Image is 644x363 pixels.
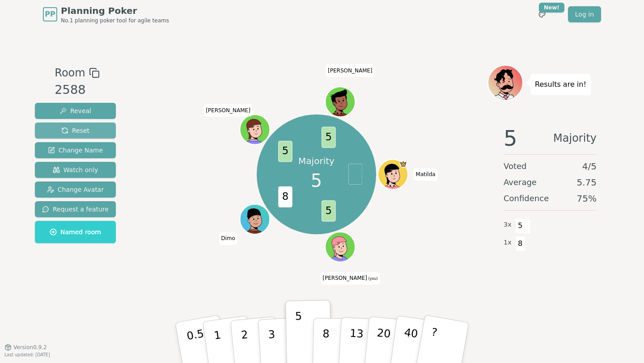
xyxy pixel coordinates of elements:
[61,126,89,135] span: Reset
[278,141,292,162] span: 5
[504,176,537,189] span: Average
[515,236,525,251] span: 8
[322,127,336,148] span: 5
[535,78,586,91] p: Results are in!
[4,352,50,357] span: Last updated: [DATE]
[553,127,597,149] span: Majority
[326,233,354,261] button: Click to change your avatar
[322,201,336,222] span: 5
[45,9,55,20] span: PP
[504,127,517,149] span: 5
[568,6,601,22] a: Log in
[298,155,335,167] p: Majority
[61,4,169,17] span: Planning Poker
[203,104,253,116] span: Click to change your name
[55,65,85,81] span: Room
[35,181,116,198] button: Change Avatar
[35,142,116,158] button: Change Name
[278,186,292,207] span: 8
[399,160,407,168] span: Matilda is the host
[43,4,169,24] a: PPPlanning PokerNo.1 planning poker tool for agile teams
[13,344,47,351] span: Version 0.9.2
[576,176,597,189] span: 5.75
[53,165,98,174] span: Watch only
[311,167,322,194] span: 5
[59,106,91,115] span: Reveal
[35,122,116,139] button: Reset
[4,344,47,351] button: Version0.9.2
[219,232,237,245] span: Click to change your name
[320,272,380,284] span: Click to change your name
[504,220,512,230] span: 3 x
[35,162,116,178] button: Watch only
[367,277,378,281] span: (you)
[504,192,549,205] span: Confidence
[539,3,564,13] div: New!
[295,310,303,358] p: 5
[504,160,527,173] span: Voted
[577,192,597,205] span: 75 %
[35,221,116,243] button: Named room
[47,185,104,194] span: Change Avatar
[582,160,597,173] span: 4 / 5
[55,81,99,99] div: 2588
[504,238,512,248] span: 1 x
[42,205,109,214] span: Request a feature
[35,103,116,119] button: Reveal
[414,168,438,181] span: Click to change your name
[35,201,116,217] button: Request a feature
[326,64,375,77] span: Click to change your name
[534,6,550,22] button: New!
[48,146,103,155] span: Change Name
[515,218,525,233] span: 5
[61,17,169,24] span: No.1 planning poker tool for agile teams
[50,228,101,236] span: Named room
